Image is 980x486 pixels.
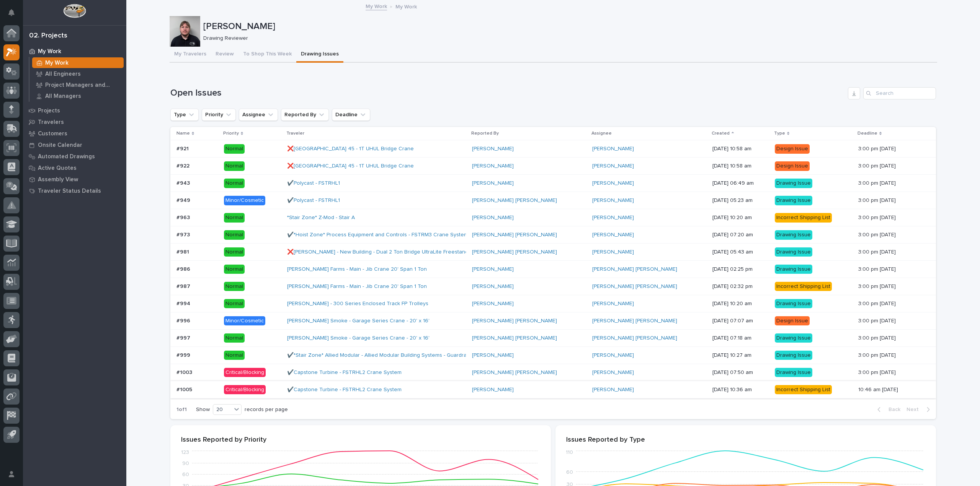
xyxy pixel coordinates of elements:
tspan: 90 [182,461,189,466]
a: [PERSON_NAME] [PERSON_NAME] [472,369,557,376]
tr: #949#949 Minor/Cosmetic✔️Polycast - FSTRHL1 [PERSON_NAME] [PERSON_NAME] [PERSON_NAME] [DATE] 05:2... [170,192,936,209]
a: [PERSON_NAME] [592,387,634,393]
div: Drawing Issue [775,247,812,257]
div: Normal [224,230,245,240]
p: [DATE] 07:18 am [712,335,769,341]
a: Automated Drawings [23,151,126,162]
a: My Work [23,46,126,57]
a: [PERSON_NAME] [PERSON_NAME] [472,249,557,255]
a: [PERSON_NAME] [PERSON_NAME] [472,197,557,204]
p: #1005 [176,385,194,393]
p: 3:00 pm [DATE] [858,282,897,290]
p: [DATE] 10:20 am [712,215,769,221]
p: My Work [38,48,61,55]
p: #999 [176,351,192,359]
p: Priority [223,129,239,138]
div: Normal [224,351,245,360]
button: Reported By [281,109,329,121]
div: Drawing Issue [775,299,812,309]
tr: #987#987 Normal[PERSON_NAME] Farms - Main - Jib Crane 20' Span 1 Ton [PERSON_NAME] [PERSON_NAME] ... [170,278,936,295]
div: Critical/Blocking [224,368,266,377]
input: Search [863,87,936,99]
a: Assembly View [23,174,126,185]
a: [PERSON_NAME] [592,301,634,307]
tspan: 60 [566,469,573,475]
a: ❌[PERSON_NAME] - New Building - Dual 2 Ton Bridge UltraLite Freestanding [287,249,475,255]
button: Assignee [239,109,278,121]
a: [PERSON_NAME] [592,249,634,255]
h1: Open Issues [170,88,845,99]
p: 3:00 pm [DATE] [858,230,897,238]
a: [PERSON_NAME] [472,352,514,359]
p: #981 [176,247,191,255]
a: ✔️Polycast - FSTRHL1 [287,180,340,187]
div: Normal [224,265,245,274]
p: 3:00 pm [DATE] [858,368,897,376]
div: Drawing Issue [775,230,812,240]
div: 20 [213,406,232,414]
div: Normal [224,161,245,171]
tspan: 110 [566,450,573,455]
p: [DATE] 10:58 am [712,163,769,169]
button: Deadline [332,109,370,121]
p: Type [774,129,785,138]
div: Drawing Issue [775,333,812,343]
a: ❌[GEOGRAPHIC_DATA] 45 - 1T UHUL Bridge Crane [287,163,414,169]
p: Traveler Status Details [38,188,101,195]
p: 3:00 pm [DATE] [858,247,897,255]
p: All Managers [45,93,81,100]
p: [DATE] 02:25 pm [712,266,769,273]
a: ✔️*Stair Zone* Allied Modular - Allied Modular Building Systems - Guardrail 1 [287,352,472,359]
a: Onsite Calendar [23,139,126,151]
p: My Work [45,60,69,67]
a: My Work [29,57,126,68]
div: Drawing Issue [775,368,812,377]
p: Issues Reported by Type [566,436,925,444]
tspan: 60 [182,472,189,477]
a: *Stair Zone* Z-Mod - Stair A [287,215,355,221]
a: [PERSON_NAME] Farms - Main - Jib Crane 20' Span 1 Ton [287,283,427,290]
a: Project Managers and Engineers [29,80,126,90]
p: [DATE] 07:07 am [712,318,769,324]
button: Notifications [3,5,20,21]
tr: #922#922 Normal❌[GEOGRAPHIC_DATA] 45 - 1T UHUL Bridge Crane [PERSON_NAME] [PERSON_NAME] [DATE] 10... [170,158,936,175]
tspan: 123 [181,450,189,455]
a: My Work [366,2,387,10]
button: Drawing Issues [296,47,343,63]
p: Reported By [471,129,499,138]
button: To Shop This Week [238,47,296,63]
p: 10:46 am [DATE] [858,385,900,393]
div: Incorrect Shipping List [775,385,832,395]
a: [PERSON_NAME] [PERSON_NAME] [592,318,677,324]
a: [PERSON_NAME] [472,266,514,273]
p: 3:00 pm [DATE] [858,213,897,221]
a: [PERSON_NAME] [472,180,514,187]
p: #943 [176,179,191,187]
p: Travelers [38,119,64,126]
p: [DATE] 02:32 pm [712,283,769,290]
p: Automated Drawings [38,153,95,160]
a: All Engineers [29,68,126,79]
a: ✔️Polycast - FSTRHL1 [287,197,340,204]
a: [PERSON_NAME] [PERSON_NAME] [472,232,557,238]
p: Show [196,406,210,413]
p: Traveler [286,129,304,138]
div: Normal [224,247,245,257]
button: Review [211,47,238,63]
a: [PERSON_NAME] Smoke - Garage Series Crane - 20' x 16' [287,318,430,324]
a: Active Quotes [23,162,126,174]
a: All Managers [29,91,126,101]
p: #997 [176,333,192,341]
div: Incorrect Shipping List [775,282,832,291]
div: Notifications [10,9,20,21]
a: [PERSON_NAME] [592,146,634,152]
p: #949 [176,196,192,204]
span: Next [906,406,923,413]
tr: #981#981 Normal❌[PERSON_NAME] - New Building - Dual 2 Ton Bridge UltraLite Freestanding [PERSON_N... [170,244,936,261]
p: 3:00 pm [DATE] [858,351,897,359]
p: Name [176,129,190,138]
tr: #973#973 Normal✔️*Hoist Zone* Process Equipment and Controls - FSTRM3 Crane System [PERSON_NAME] ... [170,226,936,244]
button: My Travelers [170,47,211,63]
div: Normal [224,333,245,343]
